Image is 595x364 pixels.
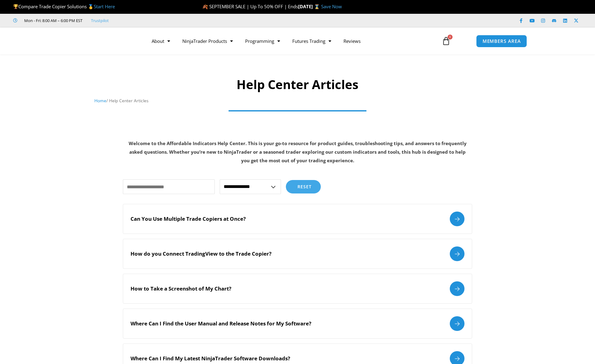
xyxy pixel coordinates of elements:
[94,76,500,93] h1: Help Center Articles
[131,216,246,222] h2: Can You Use Multiple Trade Copiers at Once?
[146,34,176,48] a: About
[131,285,231,292] h2: How to Take a Screenshot of My Chart?
[286,180,321,193] button: Reset
[476,35,527,47] a: MEMBERS AREA
[448,35,453,39] span: 0
[68,30,134,52] img: LogoAI | Affordable Indicators – NinjaTrader
[286,34,337,48] a: Futures Trading
[202,3,298,9] span: 🍂 SEPTEMBER SALE | Up To 50% OFF | Ends
[123,204,472,234] a: Can You Use Multiple Trade Copiers at Once?
[91,17,109,24] a: Trustpilot
[433,32,460,50] a: 0
[321,3,342,9] a: Save Now
[483,39,521,43] span: MEMBERS AREA
[94,98,106,103] a: Home
[94,97,500,105] nav: Breadcrumb
[123,274,472,304] a: How to Take a Screenshot of My Chart?
[146,34,435,48] nav: Menu
[298,3,321,9] strong: [DATE] ⌛
[239,34,286,48] a: Programming
[131,250,271,257] h2: How do you Connect TradingView to the Trade Copier?
[131,320,311,327] h2: Where Can I Find the User Manual and Release Notes for My Software?
[13,4,18,9] img: 🏆
[13,3,115,9] span: Compare Trade Copier Solutions 🥇
[297,185,312,189] span: Reset
[337,34,367,48] a: Reviews
[123,309,472,339] a: Where Can I Find the User Manual and Release Notes for My Software?
[176,34,239,48] a: NinjaTrader Products
[23,17,82,24] span: Mon - Fri: 8:00 AM – 6:00 PM EST
[123,239,472,269] a: How do you Connect TradingView to the Trade Copier?
[94,3,115,9] a: Start Here
[131,355,290,362] h2: Where Can I Find My Latest NinjaTrader Software Downloads?
[129,140,467,163] strong: Welcome to the Affordable Indicators Help Center. This is your go-to resource for product guides,...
